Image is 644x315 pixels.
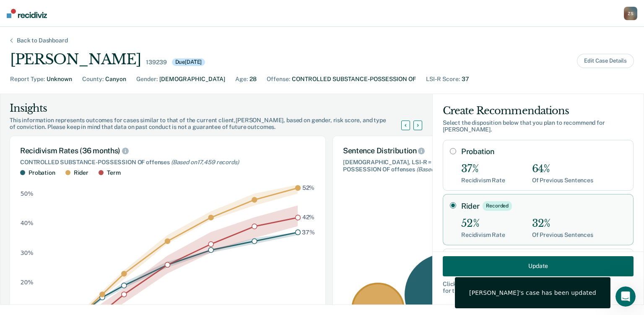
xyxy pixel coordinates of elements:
[249,75,257,84] div: 28
[532,231,593,239] div: Of Previous Sentences
[74,169,88,176] div: Rider
[10,117,411,131] div: This information represents outcomes for cases similar to that of the current client, [PERSON_NAM...
[172,58,205,66] div: Due [DATE]
[10,75,45,84] div: Report Type :
[461,177,505,184] div: Recidivism Rate
[47,75,72,84] div: Unknown
[267,75,290,84] div: Offense :
[443,280,634,294] div: Clicking " Update " will generate a downloadable report for the judge.
[461,218,505,230] div: 52%
[302,184,315,191] text: 52%
[146,59,166,66] div: 139239
[577,54,634,68] button: Edit Case Details
[10,51,141,68] div: [PERSON_NAME]
[21,190,34,197] text: 50%
[443,119,634,134] div: Select the disposition below that you plan to recommend for [PERSON_NAME] .
[136,75,158,84] div: Gender :
[461,231,505,239] div: Recidivism Rate
[624,7,637,20] button: ZS
[292,75,416,84] div: CONTROLLED SUBSTANCE-POSSESSION OF
[624,7,637,20] div: Z S
[532,177,593,184] div: Of Previous Sentences
[443,256,634,276] button: Update
[235,75,248,84] div: Age :
[20,146,315,155] div: Recidivism Rates (36 months)
[159,75,225,84] div: [DEMOGRAPHIC_DATA]
[461,147,626,156] label: Probation
[469,289,596,297] span: [PERSON_NAME] 's case has been updated
[532,218,593,230] div: 32%
[343,159,524,173] div: [DEMOGRAPHIC_DATA], LSI-R = 31+, CONTROLLED SUBSTANCE-POSSESSION OF offenses
[82,75,104,84] div: County :
[532,163,593,175] div: 64%
[10,102,411,115] div: Insights
[483,201,512,210] div: Recorded
[416,166,483,173] span: (Based on 3,004 records )
[343,146,524,155] div: Sentence Distribution
[615,286,636,307] iframe: Intercom live chat
[21,279,34,286] text: 20%
[302,184,315,236] g: text
[21,220,34,226] text: 40%
[105,75,126,84] div: Canyon
[7,9,47,18] img: Recidiviz
[107,169,120,176] div: Term
[426,75,460,84] div: LSI-R Score :
[21,249,34,256] text: 30%
[7,37,78,44] div: Back to Dashboard
[29,169,55,176] div: Probation
[461,201,626,210] label: Rider
[302,228,315,235] text: 37%
[302,214,315,220] text: 42%
[462,75,469,84] div: 37
[461,163,505,175] div: 37%
[171,159,239,165] span: (Based on 17,459 records )
[20,159,315,166] div: CONTROLLED SUBSTANCE-POSSESSION OF offenses
[443,104,634,118] div: Create Recommendations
